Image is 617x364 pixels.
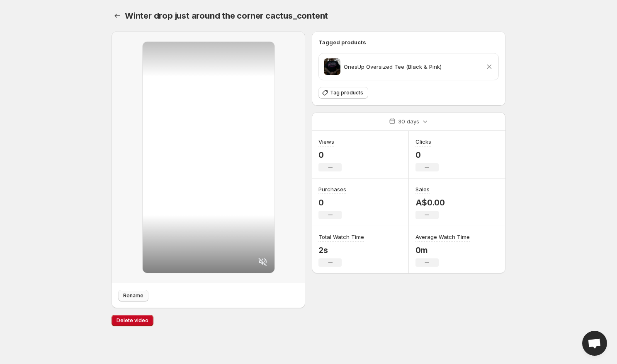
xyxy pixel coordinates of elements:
span: Winter drop just around the corner cactus_content [125,11,328,21]
h3: Clicks [415,137,431,146]
button: Tag products [318,87,368,99]
p: 0 [415,150,439,160]
p: 30 days [398,117,419,125]
button: Settings [112,10,123,22]
p: 0 [318,150,342,160]
img: Black choker necklace [324,58,340,75]
p: 0 [318,198,346,207]
h6: Tagged products [318,38,499,46]
p: A$0.00 [415,198,445,207]
h3: Purchases [318,185,346,193]
p: 2s [318,245,364,255]
p: 0m [415,245,470,255]
h3: Views [318,137,334,146]
h3: Total Watch Time [318,233,364,241]
span: Delete video [117,317,148,324]
h3: Average Watch Time [415,233,470,241]
p: OnesUp Oversized Tee (Black & Pink) [344,63,442,71]
div: Open chat [582,331,607,356]
span: Tag products [330,89,363,96]
span: Rename [123,292,143,299]
button: Rename [118,290,148,301]
h3: Sales [415,185,430,193]
button: Delete video [112,315,153,326]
